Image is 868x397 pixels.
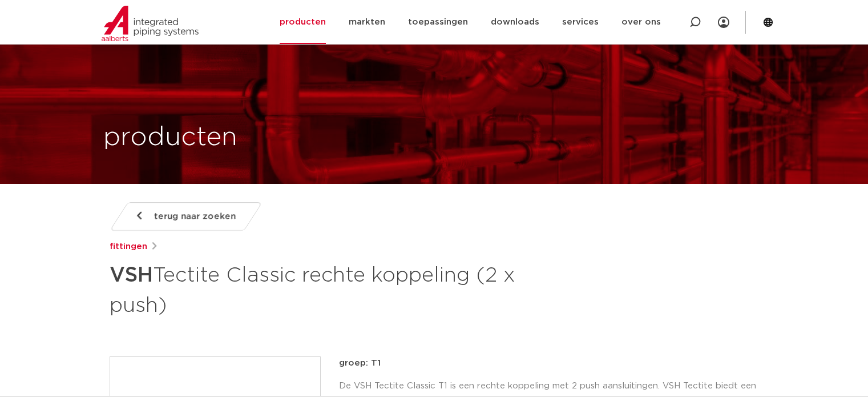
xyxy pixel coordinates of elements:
[110,265,153,286] strong: VSH
[339,356,759,370] p: groep: T1
[110,240,147,254] a: fittingen
[154,207,236,226] span: terug naar zoeken
[103,119,237,156] h1: producten
[110,258,538,320] h1: Tectite Classic rechte koppeling (2 x push)
[109,202,262,231] a: terug naar zoeken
